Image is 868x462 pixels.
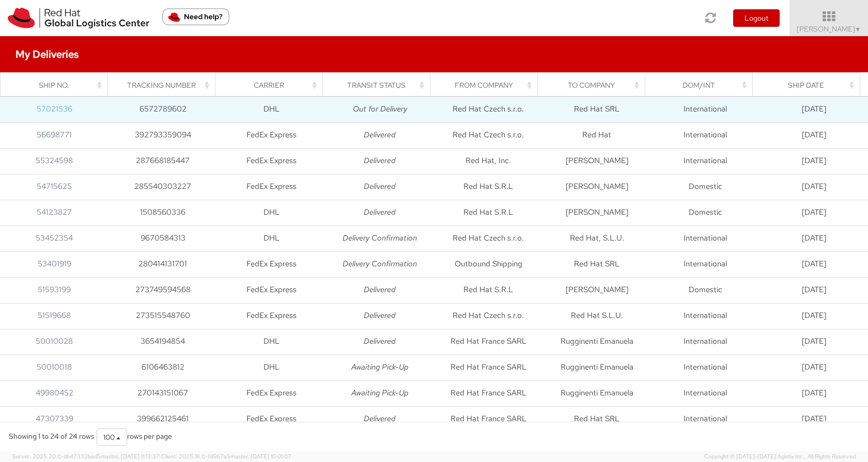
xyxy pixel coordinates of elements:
div: Ship Date [762,80,857,90]
td: Red Hat [542,122,651,148]
div: rows per page [97,428,172,446]
div: From Company [440,80,535,90]
td: Domestic [651,174,760,200]
i: Out for Delivery [353,104,407,114]
td: Red Hat SRL [542,97,651,122]
td: FedEx Express [217,251,326,277]
button: 100 [97,428,127,446]
td: [DATE] [760,277,868,303]
i: Delivered [364,155,396,166]
span: master, [DATE] 10:01:07 [230,453,291,460]
i: Delivered [364,413,396,424]
td: [DATE] [760,226,868,251]
td: Rugginenti Emanuela [542,329,651,355]
td: DHL [217,226,326,251]
a: 56698771 [37,130,72,140]
i: Awaiting Pick-Up [351,388,409,398]
div: Transit Status [332,80,427,90]
td: Rugginenti Emanuela [542,380,651,406]
td: Red Hat France SARL [434,329,542,355]
span: Server: 2025.20.0-db47332bad5 [12,453,160,460]
h4: My Deliveries [16,49,79,60]
td: [PERSON_NAME] [542,174,651,200]
td: Red Hat SRL [542,406,651,432]
a: 53401919 [38,259,71,269]
td: 6572789602 [109,97,217,122]
td: 6106463812 [109,355,217,380]
i: Delivery Confirmation [343,233,417,243]
td: Red Hat S.R.L [434,174,542,200]
td: Rugginenti Emanuela [542,355,651,380]
td: Red Hat, S.L.U. [542,226,651,251]
td: Red Hat S.L.U. [542,303,651,329]
td: [PERSON_NAME] [542,148,651,174]
a: 55324598 [36,155,73,166]
a: 49980452 [36,388,73,398]
i: Delivered [364,207,396,217]
span: master, [DATE] 11:13:37 [101,453,160,460]
td: Red Hat S.R.L [434,200,542,226]
td: FedEx Express [217,380,326,406]
td: DHL [217,200,326,226]
td: [DATE] [760,406,868,432]
td: 399662125461 [109,406,217,432]
span: 100 [103,433,115,442]
a: 51519668 [38,310,71,321]
td: DHL [217,355,326,380]
a: 51593199 [38,284,71,295]
div: Dom/Int [655,80,750,90]
td: Red Hat Czech s.r.o. [434,226,542,251]
i: Awaiting Pick-Up [351,362,409,372]
td: [PERSON_NAME] [542,200,651,226]
td: International [651,355,760,380]
td: International [651,380,760,406]
td: 285540303227 [109,174,217,200]
a: 54715625 [37,181,72,192]
button: Need help? [162,8,229,25]
td: Red Hat France SARL [434,380,542,406]
td: International [651,148,760,174]
td: Red Hat France SARL [434,355,542,380]
td: 280414131701 [109,251,217,277]
td: 287668185447 [109,148,217,174]
td: [DATE] [760,355,868,380]
div: Tracking Number [117,80,212,90]
div: To Company [547,80,642,90]
td: [DATE] [760,329,868,355]
td: [DATE] [760,97,868,122]
td: 273515548760 [109,303,217,329]
td: International [651,251,760,277]
td: International [651,303,760,329]
td: [PERSON_NAME] [542,277,651,303]
span: ▼ [855,25,861,34]
td: DHL [217,97,326,122]
td: Red Hat SRL [542,251,651,277]
span: Copyright © [DATE]-[DATE] Agistix Inc., All Rights Reserved [704,453,856,461]
td: 273749594568 [109,277,217,303]
td: [DATE] [760,174,868,200]
i: Delivered [364,181,396,192]
td: Outbound Shipping [434,251,542,277]
td: FedEx Express [217,277,326,303]
td: [DATE] [760,122,868,148]
td: FedEx Express [217,122,326,148]
td: International [651,406,760,432]
a: 53452354 [36,233,73,243]
a: 50010018 [37,362,72,372]
td: DHL [217,329,326,355]
span: [PERSON_NAME] [797,24,861,34]
td: International [651,329,760,355]
td: Red Hat Czech s.r.o. [434,97,542,122]
td: [DATE] [760,380,868,406]
td: Red Hat, Inc. [434,148,542,174]
td: 392793359094 [109,122,217,148]
span: Client: 2025.18.0-fd567a5 [161,453,291,460]
td: Red Hat Czech s.r.o. [434,303,542,329]
td: International [651,226,760,251]
span: Showing 1 to 24 of 24 rows [9,432,94,441]
td: 1508560336 [109,200,217,226]
img: rh-logistics-00dfa346123c4ec078e1.svg [8,8,149,28]
a: 57021536 [37,104,72,114]
td: International [651,97,760,122]
div: Ship No. [10,80,105,90]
